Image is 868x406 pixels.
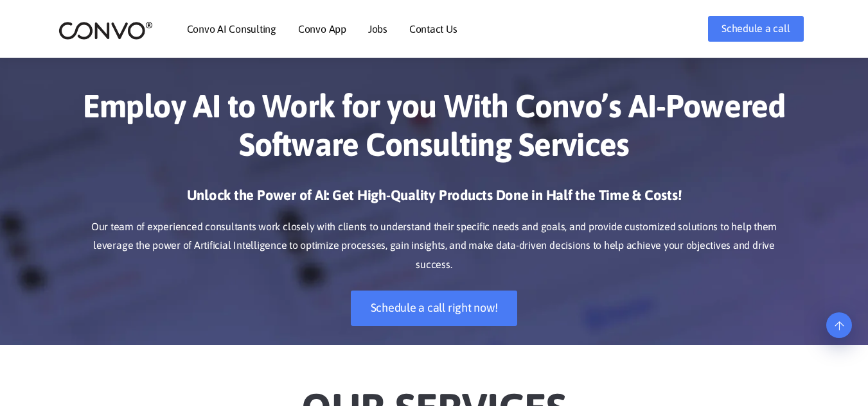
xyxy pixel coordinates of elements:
[78,186,791,214] h3: Unlock the Power of AI: Get High-Quality Products Done in Half the Time & Costs!
[351,291,518,326] a: Schedule a call right now!
[298,24,346,34] a: Convo App
[368,24,387,34] a: Jobs
[78,217,791,275] p: Our team of experienced consultants work closely with clients to understand their specific needs ...
[409,24,457,34] a: Contact Us
[187,24,276,34] a: Convo AI Consulting
[78,87,791,173] h1: Employ AI to Work for you With Convo’s AI-Powered Software Consulting Services
[708,16,803,42] a: Schedule a call
[58,21,153,40] img: logo_2.png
